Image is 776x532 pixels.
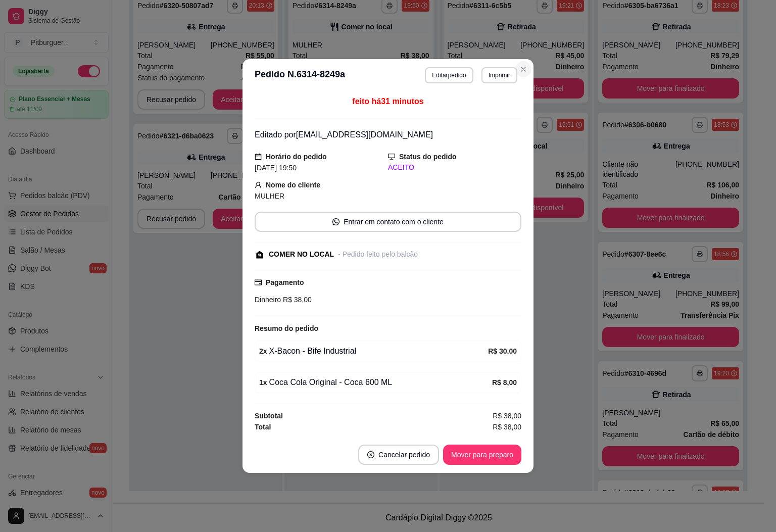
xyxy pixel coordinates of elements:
strong: Status do pedido [399,153,457,161]
strong: Horário do pedido [266,153,327,161]
span: whats-app [332,218,339,225]
span: feito há 31 minutos [352,97,423,106]
strong: 2 x [259,347,267,355]
div: COMER NO LOCAL [269,249,334,260]
strong: Total [255,423,271,431]
span: close-circle [367,451,374,458]
h3: Pedido N. 6314-8249a [255,67,345,83]
div: X-Bacon - Bife Industrial [259,345,488,357]
strong: Resumo do pedido [255,324,318,332]
button: close-circleCancelar pedido [358,445,439,465]
span: Dinheiro [255,296,281,304]
strong: 1 x [259,378,267,386]
div: Coca Cola Original - Coca 600 ML [259,376,492,389]
strong: Subtotal [255,412,283,420]
span: Editado por [EMAIL_ADDRESS][DOMAIN_NAME] [255,130,433,139]
strong: R$ 8,00 [492,378,517,386]
span: MULHER [255,192,284,200]
strong: R$ 30,00 [488,347,517,355]
div: ACEITO [388,162,521,173]
button: Editarpedido [425,67,473,83]
span: R$ 38,00 [281,296,312,304]
button: Mover para preparo [443,445,521,465]
span: desktop [388,153,395,160]
strong: Pagamento [266,278,304,286]
button: Imprimir [481,67,517,83]
button: Close [515,61,531,77]
span: [DATE] 19:50 [255,164,297,172]
span: credit-card [255,279,262,286]
span: user [255,181,262,188]
span: R$ 38,00 [493,421,521,432]
span: R$ 38,00 [493,410,521,421]
div: - Pedido feito pelo balcão [338,249,418,260]
button: whats-appEntrar em contato com o cliente [255,212,521,232]
strong: Nome do cliente [266,181,320,189]
span: calendar [255,153,262,160]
